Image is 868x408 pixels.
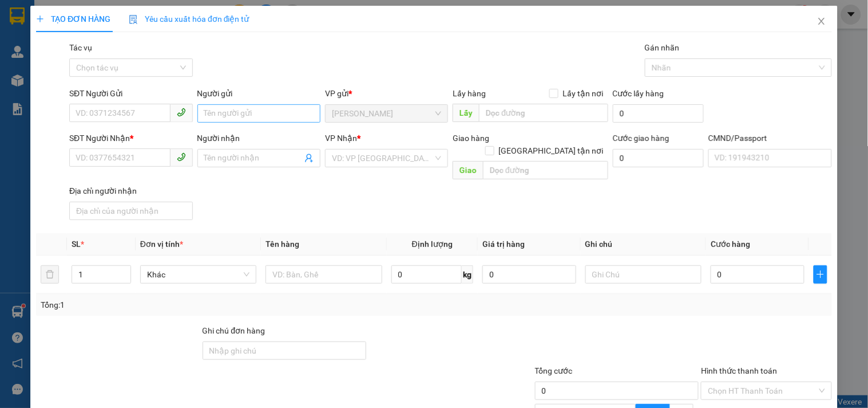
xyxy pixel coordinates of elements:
[129,14,249,23] span: Yêu cầu xuất hóa đơn điện tử
[68,26,132,38] span: SG08252804
[140,240,183,249] span: Đơn vị tính
[177,108,186,117] span: phone
[585,265,701,284] input: Ghi Chú
[69,43,92,52] label: Tác vụ
[3,72,100,80] span: N.nhận:
[41,265,59,284] button: delete
[412,240,453,249] span: Định lượng
[40,26,131,38] strong: MĐH:
[69,87,192,100] div: SĐT Người Gửi
[325,87,448,100] div: VP gửi
[701,366,777,375] label: Hình thức thanh toán
[453,89,486,98] span: Lấy hàng
[304,154,314,163] span: user-add
[494,144,608,157] span: [GEOGRAPHIC_DATA] tận nơi
[69,132,192,144] div: SĐT Người Nhận
[54,72,100,80] span: 0896717108
[177,152,186,162] span: phone
[453,161,483,179] span: Giao
[711,240,750,249] span: Cước hàng
[3,83,132,92] span: Tên hàng:
[3,5,145,14] span: 12:12-
[3,61,50,70] span: Ngày/ giờ gửi:
[46,51,92,60] span: 0908771196
[197,87,320,100] div: Người gửi
[535,366,573,375] span: Tổng cước
[613,104,704,123] input: Cước lấy hàng
[806,6,838,38] button: Close
[3,51,92,60] span: N.gửi:
[479,104,608,122] input: Dọc đường
[462,265,473,284] span: kg
[69,185,192,197] div: Địa chỉ người nhận
[35,80,132,93] span: 1 K T NP 17KG (ĐA)
[613,134,669,143] label: Cước giao hàng
[332,105,441,122] span: Ngã Tư Huyện
[817,17,826,26] span: close
[51,61,109,70] span: 09:01:56 [DATE]
[147,266,249,283] span: Khác
[453,134,490,143] span: Giao hàng
[708,132,831,144] div: CMND/Passport
[645,43,680,52] label: Gán nhãn
[325,134,357,143] span: VP Nhận
[203,342,367,360] input: Ghi chú đơn hàng
[558,87,608,100] span: Lấy tận nơi
[23,5,145,14] span: [DATE]-
[41,299,336,311] div: Tổng: 1
[197,132,320,144] div: Người nhận
[482,265,576,284] input: 0
[483,161,608,179] input: Dọc đường
[814,265,827,284] button: plus
[36,14,110,23] span: TẠO ĐƠN HÀNG
[69,202,192,220] input: Địa chỉ của người nhận
[265,265,382,284] input: VD: Bàn, Ghế
[814,270,827,279] span: plus
[129,15,138,24] img: icon
[72,240,81,249] span: SL
[49,6,145,14] span: [PERSON_NAME] [PERSON_NAME]
[23,51,92,60] span: THẢO-
[453,104,479,122] span: Lấy
[613,89,664,98] label: Cước lấy hàng
[30,72,54,80] span: TÔNG -
[56,15,116,24] strong: PHIẾU TRẢ HÀNG
[482,240,525,249] span: Giá trị hàng
[613,149,704,167] input: Cước giao hàng
[203,326,265,335] label: Ghi chú đơn hàng
[36,15,44,23] span: plus
[265,240,299,249] span: Tên hàng
[581,233,706,256] th: Ghi chú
